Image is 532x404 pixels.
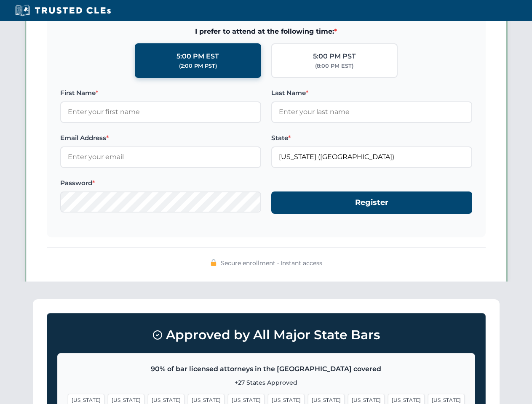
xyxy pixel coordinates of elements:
[60,88,261,98] label: First Name
[176,51,219,62] div: 5:00 PM EST
[60,101,261,122] input: Enter your first name
[179,62,217,70] div: (2:00 PM PST)
[313,51,356,62] div: 5:00 PM PST
[60,133,261,143] label: Email Address
[271,88,472,98] label: Last Name
[315,62,353,70] div: (8:00 PM EST)
[13,4,113,17] img: Trusted CLEs
[221,258,322,268] span: Secure enrollment • Instant access
[60,146,261,167] input: Enter your email
[57,324,475,346] h3: Approved by All Major State Bars
[68,364,465,375] p: 90% of bar licensed attorneys in the [GEOGRAPHIC_DATA] covered
[60,26,472,37] span: I prefer to attend at the following time:
[271,191,472,214] button: Register
[271,101,472,122] input: Enter your last name
[271,146,472,167] input: Florida (FL)
[68,378,465,387] p: +27 States Approved
[210,259,217,266] img: 🔒
[60,178,261,188] label: Password
[271,133,472,143] label: State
